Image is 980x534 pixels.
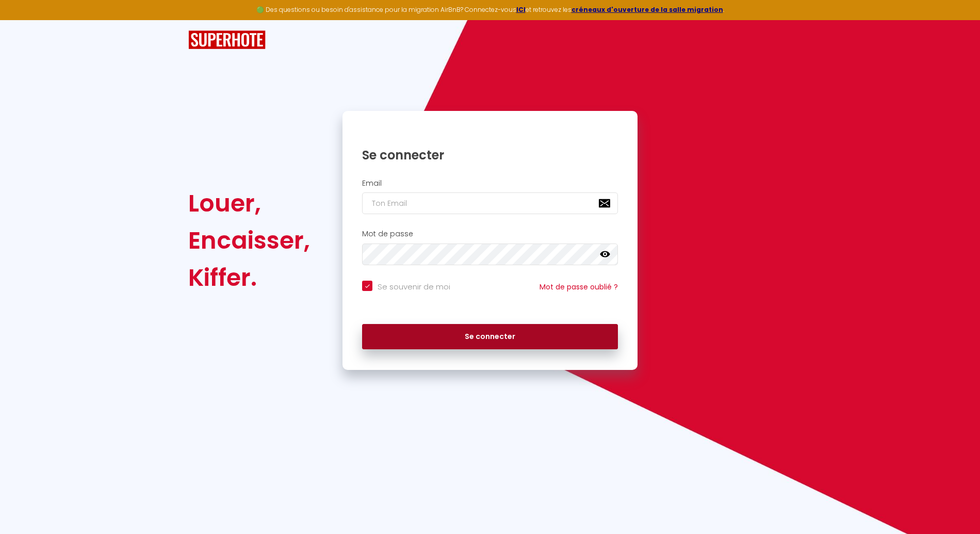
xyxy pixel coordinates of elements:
[516,5,526,14] a: ICI
[188,259,310,296] div: Kiffer.
[362,147,618,163] h1: Se connecter
[8,4,39,35] button: Ouvrir le widget de chat LiveChat
[188,222,310,259] div: Encaisser,
[362,192,618,214] input: Ton Email
[362,179,618,188] h2: Email
[540,282,618,292] a: Mot de passe oublié ?
[188,30,266,50] img: SuperHote logo
[188,185,310,222] div: Louer,
[362,230,618,238] h2: Mot de passe
[571,5,723,14] a: créneaux d'ouverture de la salle migration
[362,324,618,350] button: Se connecter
